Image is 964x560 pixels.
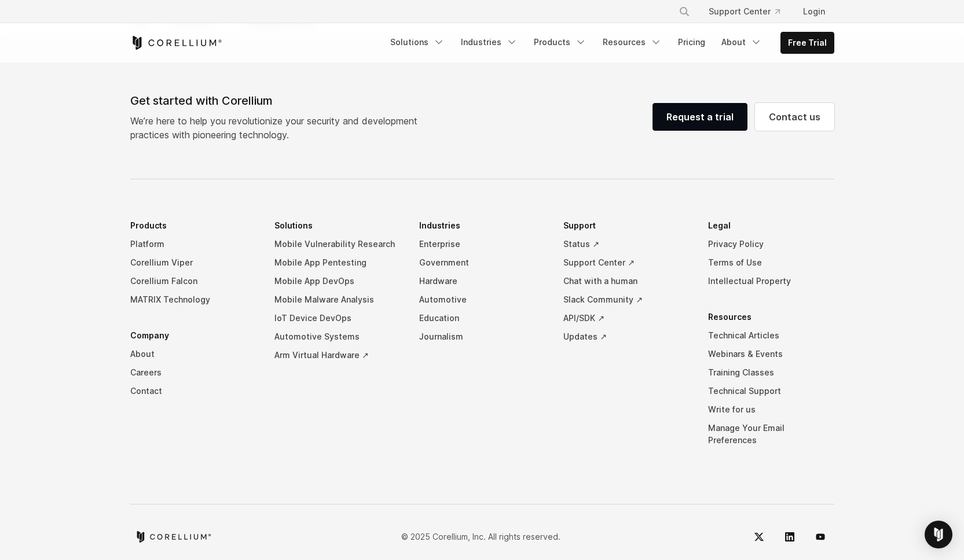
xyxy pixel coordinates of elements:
a: Industries [454,32,525,53]
div: Navigation Menu [665,1,834,22]
a: IoT Device DevOps [274,309,401,327]
a: Status ↗ [563,235,690,253]
a: Hardware [419,272,545,290]
a: About [130,345,256,363]
a: Careers [130,363,256,382]
a: Contact [130,382,256,400]
a: YouTube [807,523,834,551]
a: Products [527,32,593,53]
a: API/SDK ↗ [563,309,690,327]
button: Search [674,1,695,22]
a: Updates ↗ [563,327,690,346]
a: Pricing [671,32,712,53]
a: MATRIX Technology [130,290,256,309]
a: LinkedIn [776,523,804,551]
a: Webinars & Events [708,345,834,363]
div: Navigation Menu [130,216,834,467]
a: Corellium home [135,531,212,543]
a: Support Center ↗ [563,253,690,272]
a: Mobile Malware Analysis [274,290,401,309]
a: Corellium Viper [130,253,256,272]
a: Education [419,309,545,327]
a: Arm Virtual Hardware ↗ [274,346,401,364]
div: Get started with Corellium [130,92,427,109]
a: Automotive Systems [274,327,401,346]
a: Mobile App DevOps [274,272,401,290]
a: Request a trial [653,103,747,131]
a: Chat with a human [563,272,690,290]
a: Support Center [699,1,789,22]
a: About [714,32,769,53]
a: Training Classes [708,363,834,382]
a: Solutions [383,32,452,53]
a: Intellectual Property [708,272,834,290]
a: Journalism [419,327,545,346]
a: Manage Your Email Preferences [708,419,834,450]
a: Write for us [708,400,834,419]
a: Enterprise [419,235,545,253]
div: Open Intercom Messenger [925,521,952,548]
a: Terms of Use [708,253,834,272]
a: Automotive [419,290,545,309]
a: Platform [130,235,256,253]
a: Login [794,1,834,22]
div: Navigation Menu [383,32,834,54]
a: Contact us [755,103,834,131]
a: Technical Articles [708,326,834,345]
a: Twitter [745,523,773,551]
a: Technical Support [708,382,834,400]
a: Mobile App Pentesting [274,253,401,272]
a: Corellium Falcon [130,272,256,290]
a: Free Trial [781,32,834,53]
a: Resources [596,32,669,53]
a: Mobile Vulnerability Research [274,235,401,253]
a: Corellium Home [130,36,222,50]
p: We’re here to help you revolutionize your security and development practices with pioneering tech... [130,114,427,142]
a: Government [419,253,545,272]
a: Slack Community ↗ [563,290,690,309]
p: © 2025 Corellium, Inc. All rights reserved. [401,530,560,543]
a: Privacy Policy [708,235,834,253]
